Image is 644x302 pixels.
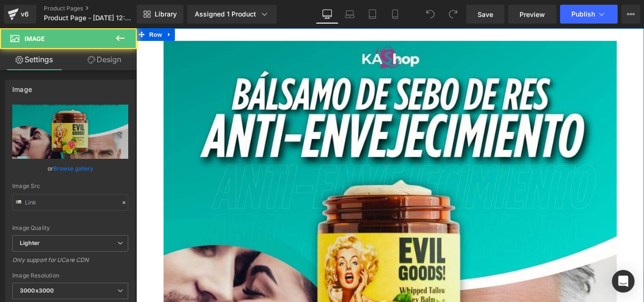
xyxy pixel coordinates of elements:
a: Design [70,49,139,70]
span: Library [155,10,177,18]
span: Image [25,35,45,42]
button: More [621,5,640,24]
div: Image Resolution [12,272,128,279]
button: Redo [444,5,462,24]
a: Tablet [361,5,384,24]
b: 3000x3000 [20,287,54,294]
a: Laptop [339,5,361,24]
span: Preview [520,9,545,19]
a: Mobile [384,5,406,24]
span: Product Page - [DATE] 12:00:56 [44,14,134,22]
a: New Library [137,5,183,24]
button: Undo [421,5,440,24]
input: Link [12,194,128,211]
a: Desktop [316,5,339,24]
div: Open Intercom Messenger [612,270,635,293]
div: Image Quality [12,225,128,231]
div: Assigned 1 Product [195,9,269,19]
b: Lighter [20,239,40,246]
a: v6 [4,5,36,24]
div: Image [12,80,32,93]
div: Image Src [12,183,128,189]
div: v6 [19,8,31,20]
div: or [12,163,128,173]
a: Browse gallery [53,160,93,177]
span: Publish [571,10,595,18]
span: Save [478,9,493,19]
div: Only support for UCare CDN [12,256,128,270]
a: Product Pages [44,5,152,12]
button: Publish [560,5,618,24]
a: Preview [508,5,556,24]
